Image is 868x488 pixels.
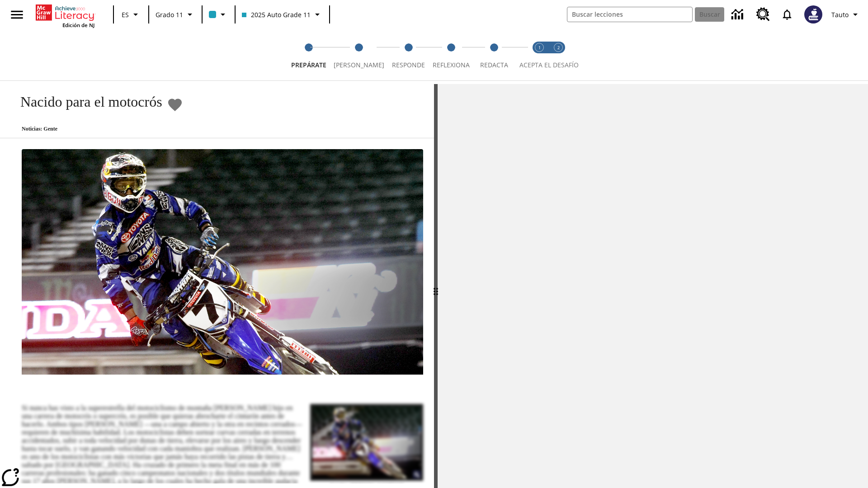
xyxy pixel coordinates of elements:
[238,6,326,23] button: Clase: 2025 Auto Grade 11, Selecciona una clase
[4,1,30,28] button: Abrir el menú lateral
[433,61,470,69] span: Reflexiona
[480,61,508,69] span: Redacta
[326,31,392,80] button: Lee step 2 of 5
[538,45,541,51] text: 1
[545,31,571,80] button: Acepta el desafío contesta step 2 of 2
[62,22,94,28] span: Edición de NJ
[384,31,433,80] button: Responde step 3 of 5
[334,61,384,69] span: [PERSON_NAME]
[751,2,775,27] a: Centro de recursos, Se abrirá en una pestaña nueva.
[156,10,183,19] span: Grado 11
[438,84,868,488] div: activity
[434,84,438,488] div: Pulsa la tecla de intro o la barra espaciadora y luego presiona las flechas de derecha e izquierd...
[11,126,183,132] p: Noticias: Gente
[242,10,311,19] span: 2025 Auto Grade 11
[828,6,864,23] button: Perfil/Configuración
[167,97,183,113] button: Añadir a mis Favoritas - Nacido para el motocrós
[122,10,129,19] span: ES
[284,31,334,80] button: Prepárate step 1 of 5
[557,45,560,51] text: 2
[392,61,425,69] span: Responde
[11,94,162,110] h1: Nacido para el motocrós
[804,5,822,23] img: Avatar
[36,3,94,28] div: Portada
[519,61,579,69] span: ACEPTA EL DESAFÍO
[831,10,849,19] span: Tauto
[117,6,146,23] button: Lenguaje: ES, Selecciona un idioma
[567,7,692,22] input: Buscar campo
[470,31,518,80] button: Redacta step 5 of 5
[425,31,477,80] button: Reflexiona step 4 of 5
[291,61,326,69] span: Prepárate
[205,6,232,23] button: El color de la clase es azul claro. Cambiar el color de la clase.
[799,3,828,26] button: Escoja un nuevo avatar
[22,149,423,375] img: El corredor de motocrós James Stewart vuela por los aires en su motocicleta de montaña
[775,3,799,26] a: Notificaciones
[152,6,199,23] button: Grado: Grado 11, Elige un grado
[526,31,552,80] button: Acepta el desafío lee step 1 of 2
[726,2,751,27] a: Centro de información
